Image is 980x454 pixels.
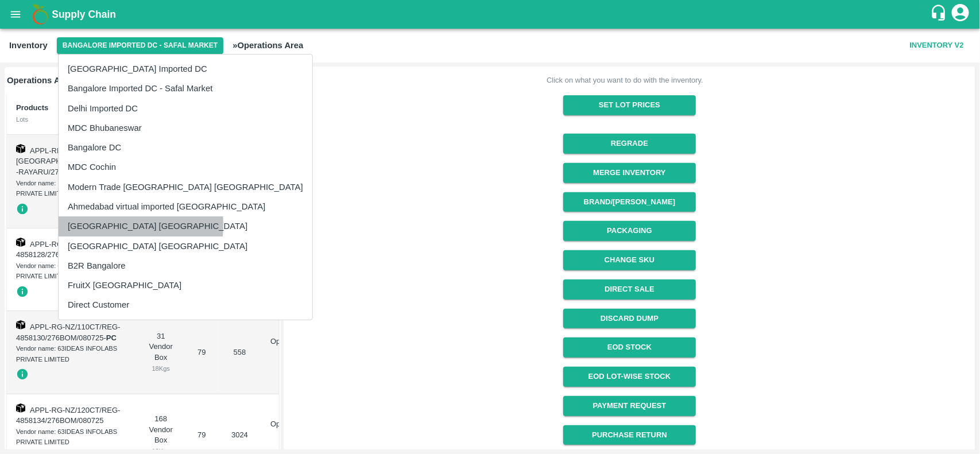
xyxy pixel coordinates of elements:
li: Modern Trade [GEOGRAPHIC_DATA] [GEOGRAPHIC_DATA] [59,177,312,197]
li: Bangalore DC [59,138,312,157]
li: Delhi Imported DC [59,99,312,118]
li: B2R Bangalore [59,256,312,275]
li: Bangalore Imported DC - Safal Market [59,79,312,98]
li: Ahmedabad virtual imported [GEOGRAPHIC_DATA] [59,197,312,216]
li: [GEOGRAPHIC_DATA] [GEOGRAPHIC_DATA] [59,236,312,256]
li: MDC Bhubaneswar [59,118,312,138]
li: MDC Cochin [59,157,312,177]
li: FruitX [GEOGRAPHIC_DATA] [59,275,312,295]
li: Direct Customer [59,295,312,315]
li: [GEOGRAPHIC_DATA] [GEOGRAPHIC_DATA] [59,216,312,236]
li: [GEOGRAPHIC_DATA] Imported DC [59,59,312,79]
